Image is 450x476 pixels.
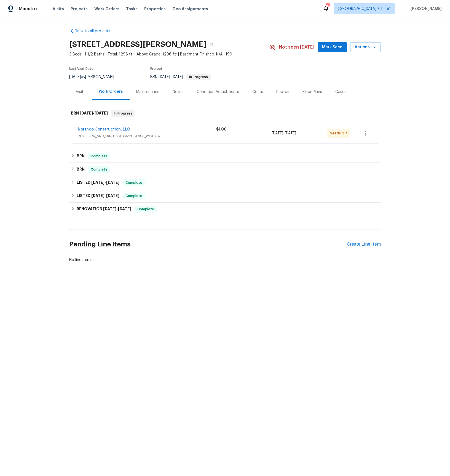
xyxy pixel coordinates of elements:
[69,232,347,257] h2: Pending Line Items
[71,110,108,117] h6: BRN
[279,44,314,50] span: Not seen [DATE]
[159,75,183,79] span: -
[118,207,131,211] span: [DATE]
[144,6,166,12] span: Properties
[106,180,119,184] span: [DATE]
[69,28,122,34] a: Back to all projects
[330,131,349,136] span: Needs QC
[53,6,64,12] span: Visits
[77,179,119,186] h6: LISTED
[159,75,170,79] span: [DATE]
[69,257,381,263] div: No line items.
[207,39,216,49] button: Copy Address
[69,163,381,176] div: BRN Complete
[318,42,347,52] button: Mark Seen
[408,6,442,12] span: [PERSON_NAME]
[69,105,381,122] div: BRN [DATE]-[DATE]In Progress
[112,111,135,116] span: In Progress
[69,203,381,216] div: RENOVATION [DATE]-[DATE]Complete
[103,207,116,211] span: [DATE]
[69,67,93,70] span: Last Visit Date
[69,176,381,189] div: LISTED [DATE]-[DATE]Complete
[272,131,296,136] span: -
[123,193,144,199] span: Complete
[69,74,121,80] div: by [PERSON_NAME]
[172,6,208,12] span: Geo Assignments
[187,75,210,79] span: In Progress
[69,150,381,163] div: BRN Complete
[19,6,37,12] span: Maestro
[338,6,382,12] span: [GEOGRAPHIC_DATA] + 1
[77,193,119,199] h6: LISTED
[89,153,110,159] span: Complete
[99,89,123,94] div: Work Orders
[322,44,342,51] span: Mark Seen
[91,180,105,184] span: [DATE]
[252,89,263,95] div: Costs
[91,194,119,198] span: -
[347,242,381,247] div: Create Line Item
[197,89,239,95] div: Condition Adjustments
[71,6,88,12] span: Projects
[123,180,144,185] span: Complete
[91,180,119,184] span: -
[95,111,108,115] span: [DATE]
[135,206,156,212] span: Complete
[326,3,330,9] div: 163
[302,89,322,95] div: Floor Plans
[276,89,289,95] div: Photos
[335,89,346,95] div: Cases
[80,111,93,115] span: [DATE]
[91,194,105,198] span: [DATE]
[94,6,119,12] span: Work Orders
[69,42,207,47] h2: [STREET_ADDRESS][PERSON_NAME]
[69,52,269,57] span: 3 Beds | 1 1/2 Baths | Total: 1296 ft² | Above Grade: 1296 ft² | Basement Finished: N/A | 1991
[106,194,119,198] span: [DATE]
[350,42,381,52] button: Actions
[80,111,108,115] span: -
[172,75,183,79] span: [DATE]
[77,153,85,159] h6: BRN
[126,7,138,11] span: Tasks
[136,89,159,95] div: Maintenance
[69,75,81,79] span: [DATE]
[103,207,131,211] span: -
[89,167,110,172] span: Complete
[355,44,376,51] span: Actions
[150,67,162,70] span: Project
[173,89,183,95] div: Notes
[78,127,130,131] a: Northco Construction, LLC
[78,133,216,139] span: ROOF, BRN_AND_LRR, HANDYMAN, GLASS_WINDOW
[77,206,131,212] h6: RENOVATION
[216,127,227,131] span: $1.00
[69,189,381,203] div: LISTED [DATE]-[DATE]Complete
[150,75,211,79] span: BRN
[77,166,85,173] h6: BRN
[76,89,85,95] div: Visits
[272,131,283,135] span: [DATE]
[285,131,296,135] span: [DATE]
